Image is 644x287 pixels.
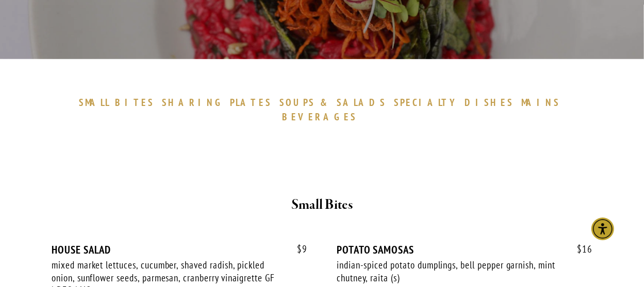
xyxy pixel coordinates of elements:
strong: Small Bites [291,196,353,214]
span: SOUPS [279,96,316,109]
span: 16 [567,243,592,255]
span: 9 [287,243,307,255]
span: BEVERAGES [282,111,357,123]
a: SPECIALTYDISHES [394,96,519,109]
div: indian-spiced potato dumplings, bell pepper garnish, mint chutney, raita (s) [337,259,563,284]
a: SMALLBITES [79,96,160,109]
span: $ [297,243,302,255]
span: MAINS [521,96,560,109]
span: $ [577,243,582,255]
div: HOUSE SALAD [52,243,307,256]
span: SHARING [162,96,225,109]
div: Accessibility Menu [591,218,614,240]
span: BITES [115,96,155,109]
span: SPECIALTY [394,96,460,109]
span: DISHES [465,96,514,109]
a: SHARINGPLATES [162,96,276,109]
span: PLATES [230,96,272,109]
a: BEVERAGES [282,111,362,123]
span: SALADS [337,96,386,109]
a: SOUPS&SALADS [279,96,391,109]
div: POTATO SAMOSAS [337,243,592,256]
span: & [320,96,332,109]
a: MAINS [521,96,565,109]
span: SMALL [79,96,110,109]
